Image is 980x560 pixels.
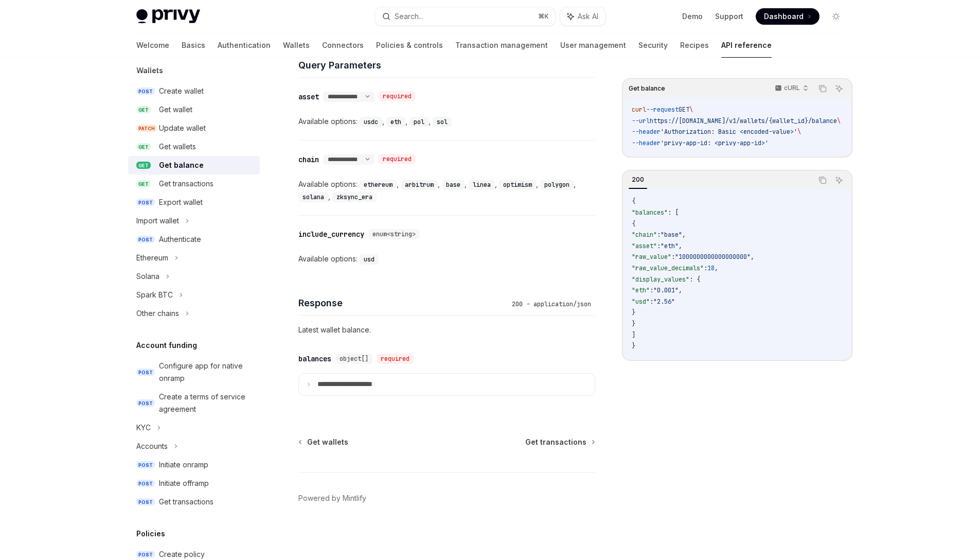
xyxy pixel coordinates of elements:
[632,220,635,228] span: {
[128,474,260,493] a: POSTInitiate offramp
[136,289,173,301] div: Spark BTC
[560,7,605,26] button: Ask AI
[632,128,661,136] span: --header
[298,324,595,336] p: Latest wallet balance.
[632,320,635,328] span: }
[715,264,718,272] span: ,
[455,33,548,58] a: Transaction management
[136,106,151,114] span: GET
[136,480,155,487] span: POST
[360,117,382,127] code: usdc
[386,115,409,128] div: ,
[653,286,679,294] span: "0.001"
[360,115,386,128] div: ,
[469,180,495,190] code: linea
[661,128,797,136] span: 'Authorization: Basic <encoded-value>'
[136,369,155,376] span: POST
[128,193,260,212] a: POSTExport wallet
[682,11,703,22] a: Demo
[661,231,682,239] span: "base"
[433,117,452,127] code: sol
[159,122,206,134] div: Update wallet
[680,33,709,58] a: Recipes
[632,139,661,147] span: --header
[322,33,364,58] a: Connectors
[136,498,155,506] span: POST
[340,355,368,363] span: object[]
[376,33,443,58] a: Policies & controls
[136,339,197,352] h5: Account funding
[540,180,574,190] code: polygon
[816,173,829,187] button: Copy the contents from the code block
[632,342,635,350] span: }
[675,253,751,261] span: "1000000000000000000"
[298,58,595,72] h4: Query Parameters
[689,106,693,114] span: \
[632,308,635,317] span: }
[136,422,151,434] div: KYC
[136,236,155,243] span: POST
[442,178,469,190] div: ,
[679,106,689,114] span: GET
[379,154,416,164] div: required
[159,196,203,208] div: Export wallet
[136,440,168,452] div: Accounts
[632,264,704,272] span: "raw_value_decimals"
[832,173,846,187] button: Ask AI
[128,137,260,156] a: GETGet wallets
[679,286,682,294] span: ,
[128,119,260,137] a: PATCHUpdate wallet
[159,141,196,153] div: Get wallets
[769,80,813,97] button: cURL
[136,307,179,320] div: Other chains
[395,10,423,23] div: Search...
[837,117,841,125] span: \
[159,85,204,97] div: Create wallet
[646,106,679,114] span: --request
[159,178,213,190] div: Get transactions
[632,297,650,306] span: "usd"
[650,286,653,294] span: :
[136,551,155,558] span: POST
[816,82,829,95] button: Copy the contents from the code block
[784,84,800,92] p: cURL
[632,253,671,261] span: "raw_value"
[632,242,657,250] span: "asset"
[128,82,260,100] a: POSTCreate wallet
[128,388,260,418] a: POSTCreate a terms of service agreement
[632,197,635,205] span: {
[136,270,159,283] div: Solana
[298,354,331,364] div: balances
[218,33,271,58] a: Authentication
[128,156,260,174] a: GETGet balance
[128,456,260,474] a: POSTInitiate onramp
[332,192,377,202] code: zksync_era
[128,100,260,119] a: GETGet wallet
[682,231,686,239] span: ,
[653,297,675,306] span: "2.56"
[136,33,169,58] a: Welcome
[182,33,205,58] a: Basics
[298,493,366,503] a: Powered by Mintlify
[650,117,837,125] span: https://[DOMAIN_NAME]/v1/wallets/{wallet_id}/balance
[136,180,151,188] span: GET
[499,180,536,190] code: optimism
[360,254,379,265] code: usd
[679,242,682,250] span: ,
[629,84,665,93] span: Get balance
[632,231,657,239] span: "chain"
[525,437,594,447] a: Get transactions
[377,354,414,364] div: required
[657,242,661,250] span: :
[136,461,155,469] span: POST
[375,7,555,26] button: Search...⌘K
[632,106,646,114] span: curl
[751,253,754,261] span: ,
[707,264,715,272] span: 18
[298,92,319,102] div: asset
[525,437,586,447] span: Get transactions
[632,286,650,294] span: "eth"
[632,117,650,125] span: --url
[298,178,595,203] div: Available options:
[159,103,192,116] div: Get wallet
